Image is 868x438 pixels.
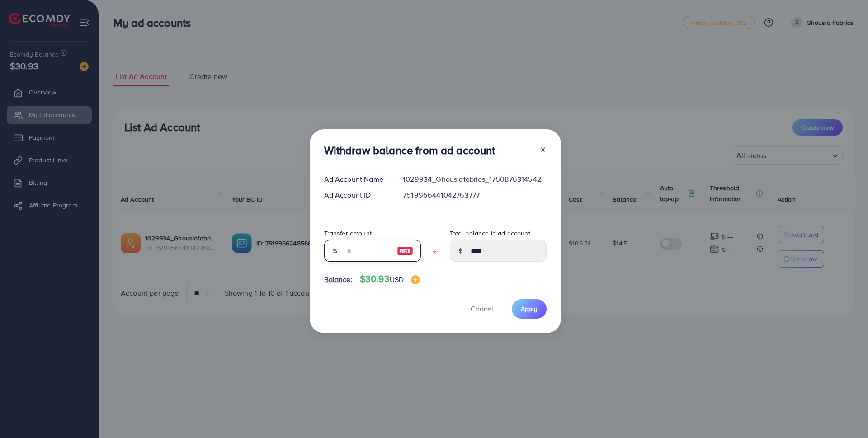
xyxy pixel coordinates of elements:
label: Transfer amount [324,229,372,238]
span: Cancel [471,304,493,314]
button: Apply [512,299,547,319]
iframe: Chat [830,397,861,431]
button: Cancel [459,299,505,319]
div: 1029934_Ghousiafabrics_1750876314542 [396,174,553,184]
label: Total balance in ad account [450,229,530,238]
span: USD [390,274,404,284]
div: Ad Account ID [317,190,396,200]
div: 7519956441042763777 [396,190,553,200]
img: image [411,275,420,284]
span: Apply [521,304,538,313]
div: Ad Account Name [317,174,396,184]
h4: $30.93 [360,273,420,285]
img: image [397,245,413,256]
span: Balance: [324,274,353,285]
h3: Withdraw balance from ad account [324,144,495,157]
